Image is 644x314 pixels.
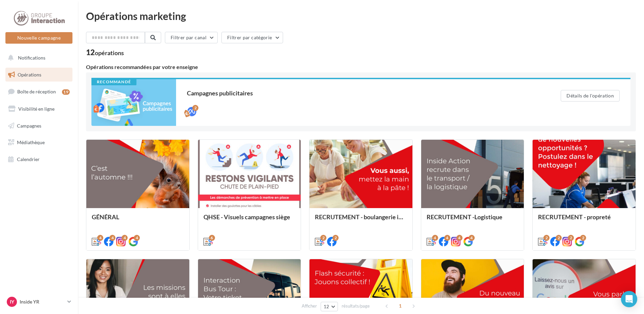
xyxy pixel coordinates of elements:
[122,235,128,241] div: 4
[192,105,198,111] div: 2
[320,235,326,241] div: 2
[203,214,296,227] div: QHSE - Visuels campagnes siège
[18,106,55,112] span: Visibilité en ligne
[221,32,283,43] button: Filtrer par catégorie
[4,119,74,133] a: Campagnes
[97,235,103,241] div: 4
[86,11,636,21] div: Opérations marketing
[92,214,184,227] div: GÉNÉRAL
[165,32,218,43] button: Filtrer par canal
[538,214,630,227] div: RECRUTEMENT - propreté
[10,298,14,305] span: IY
[332,235,339,241] div: 2
[324,304,329,309] span: 12
[17,122,41,128] span: Campagnes
[456,235,463,241] div: 4
[17,139,45,145] span: Médiathèque
[62,89,70,95] div: 19
[432,235,438,241] div: 4
[5,295,72,308] a: IY Inside YR
[4,84,74,99] a: Boîte de réception19
[444,235,450,241] div: 4
[395,300,406,311] span: 1
[561,90,620,102] button: Détails de l'opération
[580,235,586,241] div: 2
[556,235,562,241] div: 2
[342,303,370,309] span: résultats/page
[20,298,65,305] p: Inside YR
[18,55,45,61] span: Notifications
[543,235,550,241] div: 2
[17,89,56,94] span: Boîte de réception
[209,235,215,241] div: 6
[134,235,140,241] div: 4
[4,51,71,65] button: Notifications
[321,302,338,311] button: 12
[109,235,115,241] div: 4
[302,303,317,309] span: Afficher
[427,214,519,227] div: RECRUTEMENT -Logistique
[187,90,534,96] div: Campagnes publicitaires
[86,49,124,56] div: 12
[315,214,407,227] div: RECRUTEMENT - boulangerie industrielle
[17,156,40,162] span: Calendrier
[91,79,136,85] div: Recommandé
[86,64,636,70] div: Opérations recommandées par votre enseigne
[18,72,41,77] span: Opérations
[568,235,574,241] div: 2
[4,102,74,116] a: Visibilité en ligne
[4,152,74,166] a: Calendrier
[4,68,74,82] a: Opérations
[4,135,74,150] a: Médiathèque
[621,291,637,307] div: Open Intercom Messenger
[469,235,475,241] div: 4
[5,32,72,44] button: Nouvelle campagne
[95,50,124,56] div: opérations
